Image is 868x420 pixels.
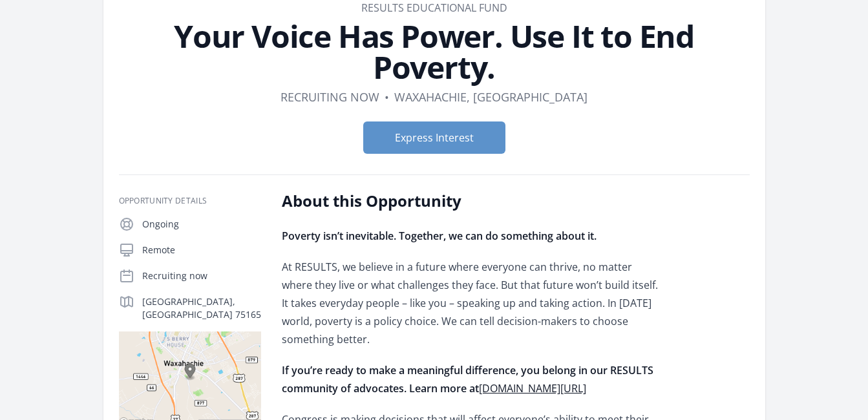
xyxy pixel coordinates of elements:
p: At RESULTS, we believe in a future where everyone can thrive, no matter where they live or what c... [282,258,660,348]
p: Remote [142,244,261,257]
dd: Waxahachie, [GEOGRAPHIC_DATA] [394,88,587,106]
div: • [385,88,389,106]
a: RESULTS Educational Fund [361,1,507,15]
h1: Your Voice Has Power. Use It to End Poverty. [119,21,750,83]
button: Express Interest [363,121,505,154]
p: Recruiting now [142,269,261,282]
dd: Recruiting now [281,88,379,106]
strong: Poverty isn’t inevitable. Together, we can do something about it. [282,229,597,243]
h3: Opportunity Details [119,196,261,206]
p: Ongoing [142,218,261,231]
p: [GEOGRAPHIC_DATA], [GEOGRAPHIC_DATA] 75165 [142,295,261,321]
a: [DOMAIN_NAME][URL] [479,381,586,395]
h2: About this Opportunity [282,191,660,211]
strong: If you’re ready to make a meaningful difference, you belong in our RESULTS community of advocates... [282,363,653,395]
